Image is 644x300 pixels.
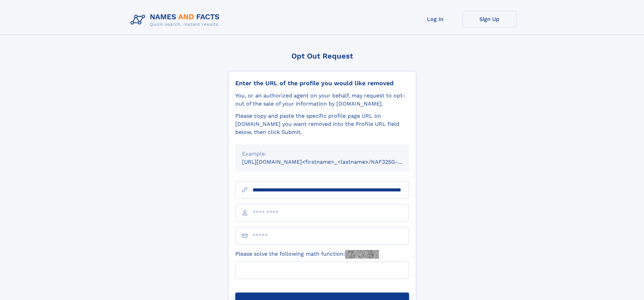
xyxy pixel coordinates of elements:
[235,79,409,87] div: Enter the URL of the profile you would like removed
[228,52,416,60] div: Opt Out Request
[235,250,379,259] label: Please solve the following math function:
[462,11,517,27] a: Sign Up
[408,11,462,27] a: Log In
[242,150,402,158] div: Example:
[242,159,422,165] small: [URL][DOMAIN_NAME]<firstname>_<lastname>/NAF325G-xxxxxxxx
[235,92,409,108] div: You, or an authorized agent on your behalf, may request to opt-out of the sale of your informatio...
[128,11,225,29] img: Logo Names and Facts
[235,112,409,136] div: Please copy and paste the specific profile page URL on [DOMAIN_NAME] you want removed into the Pr...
